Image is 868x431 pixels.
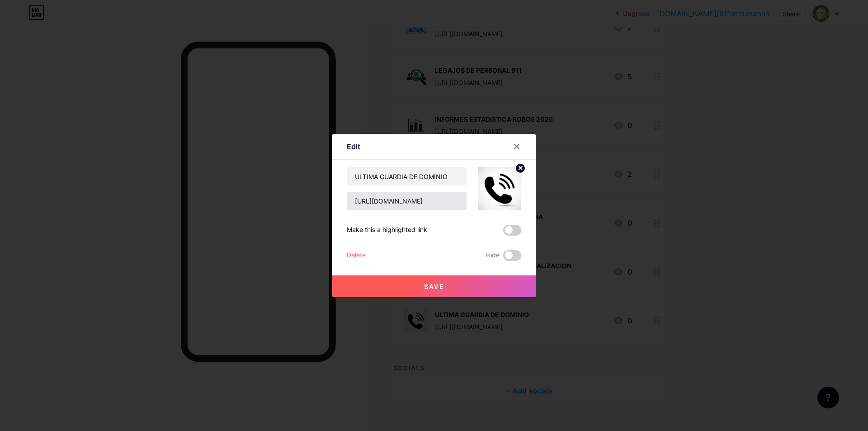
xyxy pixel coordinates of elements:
[347,141,360,152] div: Edit
[347,192,467,210] input: URL
[478,167,521,210] img: link_thumbnail
[347,250,366,261] div: Delete
[347,167,467,185] input: Title
[332,275,536,297] button: Save
[486,250,500,261] span: Hide
[424,283,444,290] span: Save
[347,225,427,236] div: Make this a highlighted link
